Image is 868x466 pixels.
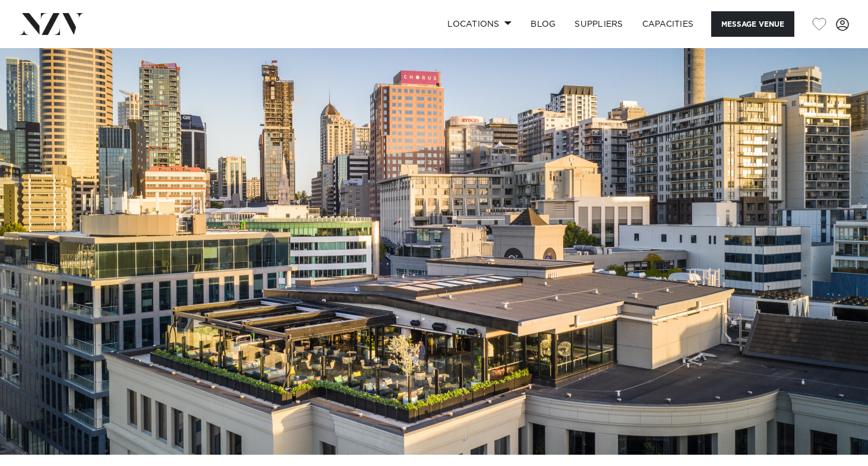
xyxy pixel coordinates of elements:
[438,11,521,37] a: Locations
[711,11,794,37] button: Message Venue
[633,11,703,37] a: Capacities
[565,11,632,37] a: SUPPLIERS
[521,11,565,37] a: BLOG
[19,13,84,34] img: nzv-logo.png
